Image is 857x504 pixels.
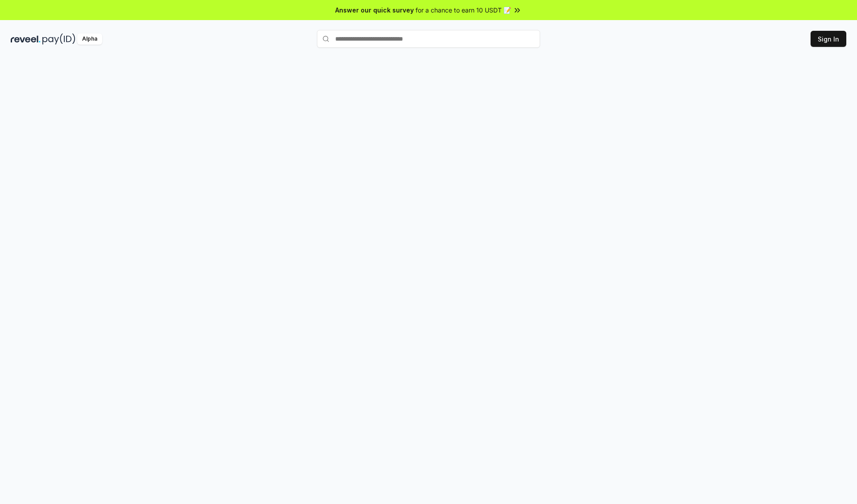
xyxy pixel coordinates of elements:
div: Alpha [77,33,102,45]
span: Answer our quick survey [335,5,414,15]
span: for a chance to earn 10 USDT 📝 [416,5,511,15]
img: reveel_dark [11,33,41,45]
img: pay_id [42,33,75,45]
button: Sign In [811,31,846,47]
